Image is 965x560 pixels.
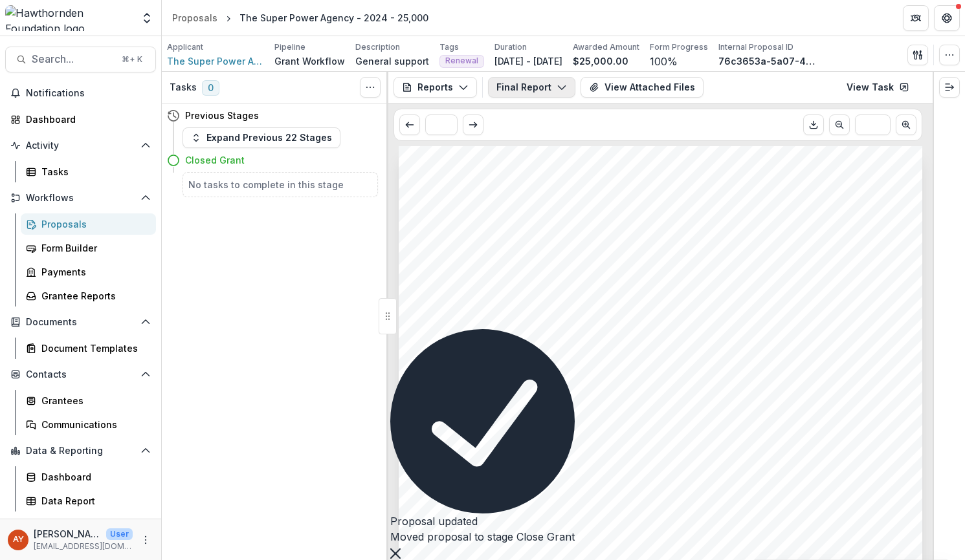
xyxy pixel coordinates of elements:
[399,114,420,135] button: Scroll to previous page
[494,54,562,68] p: [DATE] - [DATE]
[106,528,133,540] p: User
[183,127,340,148] button: Expand Previous 22 Stages
[26,193,135,204] span: Workflows
[430,365,634,378] span: Name and location of Organization
[5,188,156,208] button: Open Workflows
[430,449,504,462] span: Grant period
[34,541,133,552] p: [EMAIL_ADDRESS][DOMAIN_NAME]
[185,109,259,122] h4: Previous Stages
[26,317,135,328] span: Documents
[394,77,477,98] button: Reports
[41,265,146,279] div: Payments
[21,390,156,411] a: Grantees
[5,47,156,72] button: Search...
[430,268,589,278] span: Report, and Financial Information.
[41,394,146,407] div: Grantees
[274,41,305,53] p: Pipeline
[718,54,815,68] p: 76c3653a-5a07-4325-bf3f-1fa0b129d24e
[26,88,151,99] span: Notifications
[355,41,400,53] p: Description
[581,77,704,98] button: View Attached Files
[167,41,203,53] p: Applicant
[5,5,133,31] img: Hawthornden Foundation logo
[439,41,459,53] p: Tags
[430,407,571,420] span: Date grant was awarded
[21,490,156,512] a: Data Report
[430,465,506,475] span: [DATE] - [DATE]
[21,213,156,235] a: Proposals
[167,54,264,68] a: The Super Power Agency
[185,153,245,167] h4: Closed Grant
[430,423,463,433] span: [DATE]
[5,83,156,103] button: Notifications
[41,217,146,231] div: Proposals
[718,41,793,53] p: Internal Proposal ID
[430,491,737,504] span: Total Grant Received from Hawthornden Foundation
[239,11,428,25] div: The Super Power Agency - 2024 - 25,000
[13,535,24,544] div: Andreas Yuíza
[650,41,708,53] p: Form Progress
[430,380,529,391] span: Super Power Agency
[41,165,146,178] div: Tasks
[167,8,434,27] nav: breadcrumb
[41,341,146,355] div: Document Templates
[463,114,483,135] button: Scroll to next page
[355,54,429,68] p: General support
[839,77,917,98] a: View Task
[488,77,575,98] button: Final Report
[119,52,145,67] div: ⌘ + K
[26,446,135,457] span: Data & Reporting
[430,254,856,264] span: outcomes during the reporting period. It is divided into three sections: Basic Data, Narrative
[41,289,146,303] div: Grantee Reports
[21,414,156,435] a: Communications
[939,77,960,98] button: Expand right
[34,527,101,541] p: [PERSON_NAME]
[650,54,678,69] p: 100 %
[896,114,916,135] button: Scroll to next page
[903,5,929,31] button: Partners
[5,135,156,156] button: Open Activity
[26,140,135,151] span: Activity
[172,11,217,25] div: Proposals
[167,8,223,27] a: Proposals
[934,5,960,31] button: Get Help
[188,178,372,191] h5: No tasks to complete in this stage
[26,113,146,126] div: Dashboard
[21,161,156,182] a: Tasks
[803,114,824,135] button: Download PDF
[170,82,197,93] h3: Tasks
[5,440,156,461] button: Open Data & Reporting
[26,369,135,380] span: Contacts
[573,54,628,68] p: $25,000.00
[21,466,156,488] a: Dashboard
[445,56,478,65] span: Renewal
[430,550,457,560] span: $0.00
[430,534,797,546] span: Total amount of unexpended funds as of the date of this report
[5,109,156,130] a: Dashboard
[494,41,527,53] p: Duration
[5,364,156,385] button: Open Contacts
[41,470,146,484] div: Dashboard
[202,80,219,96] span: 0
[5,312,156,332] button: Open Documents
[430,296,883,307] span: A more comprehensive report on the entire grant period will be requested at the conclusion of the
[430,178,629,195] span: Submission Responses
[138,5,156,31] button: Open entity switcher
[430,507,483,517] span: $25,000.00
[21,237,156,259] a: Form Builder
[430,336,577,350] span: BASIC INFORMATION
[430,310,458,321] span: grant.
[829,114,850,135] button: Scroll to previous page
[21,338,156,359] a: Document Templates
[41,418,146,431] div: Communications
[360,77,381,98] button: Toggle View Cancelled Tasks
[41,241,146,255] div: Form Builder
[138,532,153,548] button: More
[274,54,345,68] p: Grant Workflow
[41,494,146,508] div: Data Report
[32,53,114,65] span: Search...
[21,285,156,307] a: Grantee Reports
[430,208,607,223] span: FINAL GRANT REPORT
[573,41,639,53] p: Awarded Amount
